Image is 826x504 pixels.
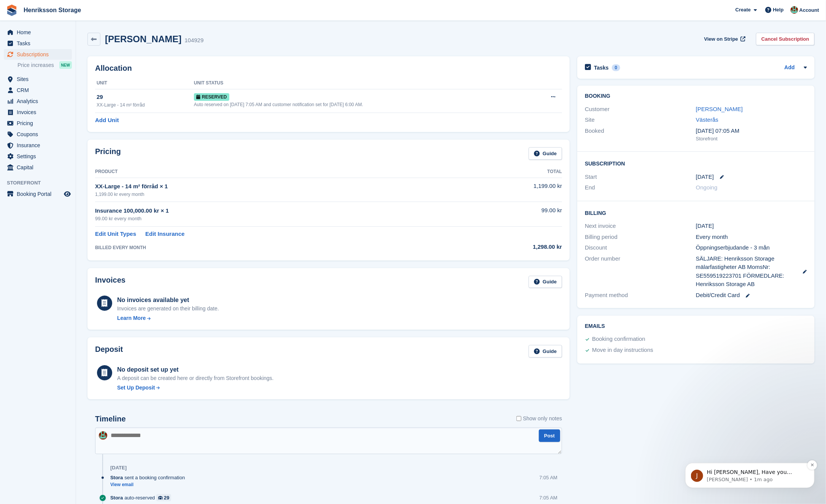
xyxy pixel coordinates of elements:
[447,178,562,202] td: 1,199.00 kr
[592,346,653,355] div: Move in day instructions
[17,85,62,95] span: CRM
[539,494,558,501] div: 7:05 AM
[612,64,621,71] div: 0
[95,345,123,358] h2: Deposit
[4,129,72,140] a: menu
[585,93,807,99] h2: Booking
[110,465,127,471] div: [DATE]
[516,415,521,423] input: Show only notes
[592,335,645,344] div: Booking confirmation
[696,106,743,112] a: [PERSON_NAME]
[117,314,219,322] a: Learn More
[447,202,562,227] td: 99.00 kr
[17,49,62,60] span: Subscriptions
[773,6,784,14] span: Help
[696,135,807,143] div: Storefront
[95,116,119,125] a: Add Unit
[791,6,798,14] img: Isak Martinelle
[11,48,141,73] div: message notification from Jennifer, 1m ago. Hi Isak, Have you recently made changes to the custom...
[585,209,807,216] h2: Billing
[59,61,72,69] div: NEW
[110,494,175,501] div: auto-reserved
[117,384,155,392] div: Set Up Deposit
[785,64,795,72] a: Add
[704,35,738,43] span: View on Stripe
[110,474,123,481] span: Stora
[735,6,751,14] span: Create
[117,365,274,374] div: No deposit set up yet
[674,415,826,500] iframe: Intercom notifications message
[585,116,696,124] div: Site
[696,222,807,231] div: [DATE]
[4,49,72,60] a: menu
[696,116,718,123] a: Västerås
[95,230,136,238] a: Edit Unit Types
[696,184,718,191] span: Ongoing
[17,107,62,118] span: Invoices
[184,36,203,45] div: 104929
[95,215,447,223] div: 99.00 kr every month
[4,151,72,162] a: menu
[17,27,62,38] span: Home
[194,77,531,89] th: Unit Status
[110,482,189,488] a: View email
[17,189,62,199] span: Booking Portal
[696,233,807,242] div: Every month
[756,33,815,45] a: Cancel Subscription
[17,38,62,49] span: Tasks
[63,189,72,199] a: Preview store
[799,6,819,14] span: Account
[701,33,747,45] a: View on Stripe
[17,140,62,151] span: Insurance
[117,314,146,322] div: Learn More
[33,53,131,61] p: Hi [PERSON_NAME], Have you recently made changes to the customer's subscription pricing? [PERSON_...
[529,276,562,288] a: Guide
[539,429,560,442] button: Post
[17,129,62,140] span: Coupons
[7,179,76,187] span: Storefront
[4,96,72,107] a: menu
[4,189,72,199] a: menu
[117,384,274,392] a: Set Up Deposit
[529,147,562,160] a: Guide
[585,159,807,167] h2: Subscription
[133,45,143,55] button: Dismiss notification
[17,54,29,67] div: Profile image for Jennifer
[4,38,72,49] a: menu
[95,244,447,251] div: BILLED EVERY MONTH
[17,118,62,129] span: Pricing
[585,222,696,231] div: Next invoice
[17,151,62,162] span: Settings
[6,5,17,16] img: stora-icon-8386f47178a22dfd0bd8f6a31ec36ba5ce8667c1dd55bd0f319d3a0aa187defe.svg
[95,64,562,73] h2: Allocation
[17,96,62,107] span: Analytics
[585,105,696,114] div: Customer
[95,147,121,160] h2: Pricing
[585,254,696,289] div: Order number
[696,243,807,252] div: Öppningserbjudande - 3 mån
[585,127,696,143] div: Booked
[539,474,558,481] div: 7:05 AM
[110,474,189,481] div: sent a booking confirmation
[585,291,696,300] div: Payment method
[110,494,123,501] span: Stora
[696,127,807,135] div: [DATE] 07:05 AM
[99,431,107,440] img: Isak Martinelle
[696,291,807,300] div: Debit/Credit Card
[95,207,447,215] div: Insurance 100,000.00 kr × 1
[696,254,796,289] span: SÄLJARE: Henriksson Storage mälarfastigheter AB MomsNr: SE559519223701 FÖRMEDLARE: Henriksson Sto...
[17,61,72,69] a: Price increases NEW
[696,173,714,181] time: 2025-09-05 23:00:00 UTC
[4,118,72,129] a: menu
[4,74,72,84] a: menu
[97,93,194,102] div: 29
[529,345,562,358] a: Guide
[194,101,531,108] div: Auto reserved on [DATE] 7:05 AM and customer notification set for [DATE] 6:00 AM.
[95,276,125,288] h2: Invoices
[17,62,54,69] span: Price increases
[97,102,194,108] div: XX-Large - 14 m² förråd
[95,191,447,198] div: 1,199.00 kr every month
[4,162,72,173] a: menu
[585,173,696,181] div: Start
[145,230,184,238] a: Edit Insurance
